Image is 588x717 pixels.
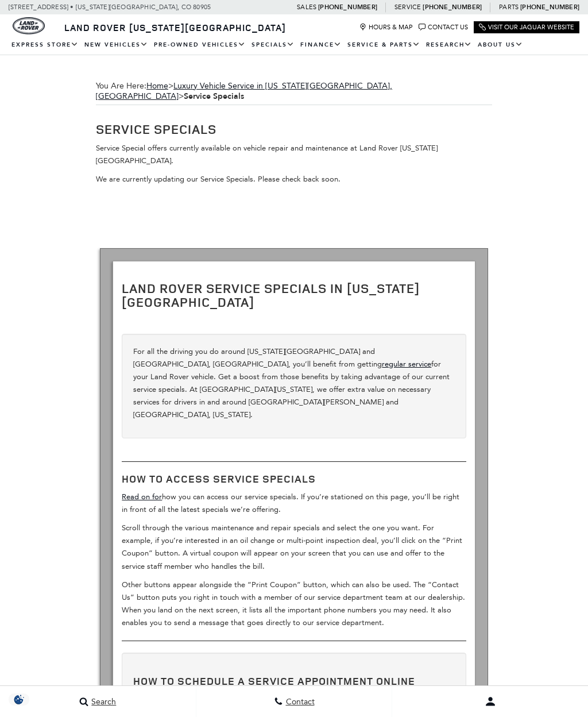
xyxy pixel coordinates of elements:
[96,122,492,136] h1: Service Specials
[133,345,454,422] p: For all the driving you do around [US_STATE][GEOGRAPHIC_DATA] and [GEOGRAPHIC_DATA], [GEOGRAPHIC_...
[9,35,82,55] a: EXPRESS STORE
[6,693,32,706] section: Click to Open Cookie Consent Modal
[13,17,45,34] a: land-rover
[382,360,431,368] a: regular service
[318,3,377,11] a: [PHONE_NUMBER]
[122,280,420,311] strong: Land Rover Service Specials in [US_STATE][GEOGRAPHIC_DATA]
[9,35,579,55] nav: Main Navigation
[88,697,116,707] span: Search
[419,24,468,31] a: Contact Us
[297,35,345,55] a: Finance
[475,35,526,55] a: About Us
[6,693,32,706] img: Opt-Out Icon
[82,35,151,55] a: New Vehicles
[96,142,492,167] p: Service Special offers currently available on vehicle repair and maintenance at Land Rover [US_ST...
[96,78,492,105] div: Breadcrumbs
[122,491,466,516] p: how you can access our service specials. If you’re stationed on this page, you’ll be right in fro...
[146,81,168,91] a: Home
[96,81,392,101] span: >
[64,21,286,34] span: Land Rover [US_STATE][GEOGRAPHIC_DATA]
[122,522,466,572] p: Scroll through the various maintenance and repair specials and select the one you want. For examp...
[479,24,574,31] a: Visit Our Jaguar Website
[359,24,413,31] a: Hours & Map
[122,579,466,629] p: Other buttons appear alongside the “Print Coupon” button, which can also be used. The “Contact Us...
[184,91,244,102] strong: Service Specials
[9,3,211,11] a: [STREET_ADDRESS] • [US_STATE][GEOGRAPHIC_DATA], CO 80905
[122,472,316,485] strong: How to Access Service Specials
[96,81,392,101] a: Luxury Vehicle Service in [US_STATE][GEOGRAPHIC_DATA], [GEOGRAPHIC_DATA]
[151,35,249,55] a: Pre-Owned Vehicles
[122,492,162,501] a: Read on for
[96,173,492,186] p: We are currently updating our Service Specials. Please check back soon.
[392,687,588,716] button: Open user profile menu
[133,674,415,688] strong: How to Schedule a Service Appointment Online
[249,35,297,55] a: Specials
[423,3,482,11] a: [PHONE_NUMBER]
[57,21,293,34] a: Land Rover [US_STATE][GEOGRAPHIC_DATA]
[423,35,475,55] a: Research
[13,17,45,34] img: Land Rover
[520,3,579,11] a: [PHONE_NUMBER]
[283,697,315,707] span: Contact
[345,35,423,55] a: Service & Parts
[96,78,492,105] span: You Are Here:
